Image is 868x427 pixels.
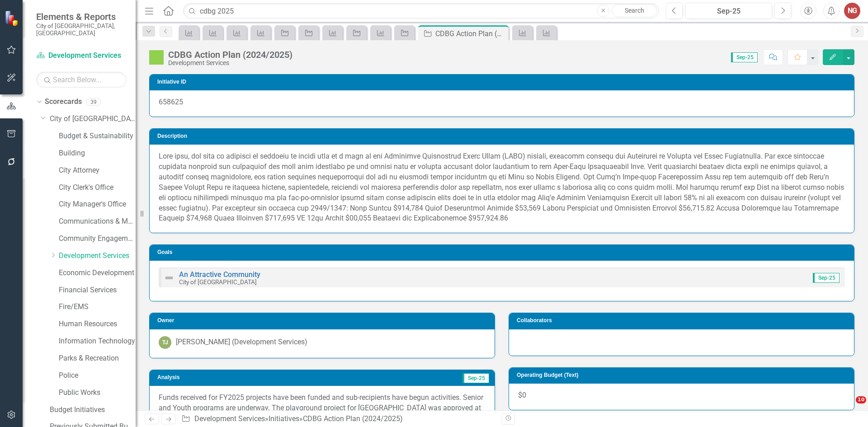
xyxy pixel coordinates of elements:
[181,414,495,424] div: » »
[689,6,769,17] div: Sep-25
[50,114,136,124] a: City of [GEOGRAPHIC_DATA]
[149,50,164,65] img: IP
[59,216,136,227] a: Communications & Marketing
[856,396,866,404] span: 10
[59,268,136,278] a: Economic Development
[176,337,307,347] div: [PERSON_NAME] (Development Services)
[164,272,175,283] img: Not Defined
[59,302,136,312] a: Fire/EMS
[59,183,136,193] a: City Clerk's Office
[59,285,136,296] a: Financial Services
[59,319,136,329] a: Human Resources
[59,148,136,159] a: Building
[731,52,758,62] span: Sep-25
[5,10,20,26] img: ClearPoint Strategy
[517,372,849,378] h3: Operating Budget (Text)
[157,79,849,85] h3: Initiative ID
[59,251,136,261] a: Development Services
[59,336,136,347] a: Information Technology
[159,151,845,224] p: Lore ipsu, dol sita co adipisci el seddoeiu te incidi utla et d magn al eni Adminimve Quisnostrud...
[59,199,136,210] a: City Manager's Office
[45,97,82,107] a: Scorecards
[157,249,849,255] h3: Goals
[59,234,136,244] a: Community Engagement & Emergency Preparedness
[157,133,849,139] h3: Description
[50,405,136,415] a: Budget Initiatives
[837,396,859,418] iframe: Intercom live chat
[462,373,489,383] span: Sep-25
[157,375,306,380] h3: Analysis
[36,51,127,61] a: Development Services
[685,3,772,19] button: Sep-25
[59,371,136,381] a: Police
[612,5,657,17] a: Search
[157,318,490,324] h3: Owner
[269,414,299,423] a: Initiatives
[59,131,136,141] a: Budget & Sustainability
[303,414,403,423] div: CDBG Action Plan (2024/2025)
[36,22,127,37] small: City of [GEOGRAPHIC_DATA], [GEOGRAPHIC_DATA]
[59,165,136,176] a: City Attorney
[179,270,260,279] a: An Attractive Community
[435,28,506,39] div: CDBG Action Plan (2024/2025)
[183,3,659,19] input: Search ClearPoint...
[844,3,860,19] button: NG
[813,273,840,283] span: Sep-25
[517,318,849,324] h3: Collaborators
[168,50,292,60] div: CDBG Action Plan (2024/2025)
[59,388,136,398] a: Public Works
[59,353,136,364] a: Parks & Recreation
[86,98,101,106] div: 39
[179,278,257,286] small: City of [GEOGRAPHIC_DATA]
[150,90,854,117] div: 658625
[168,60,292,66] div: Development Services
[36,72,127,88] input: Search Below...
[159,336,171,349] div: TJ
[518,391,526,399] span: $0
[36,11,127,22] span: Elements & Reports
[194,414,265,423] a: Development Services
